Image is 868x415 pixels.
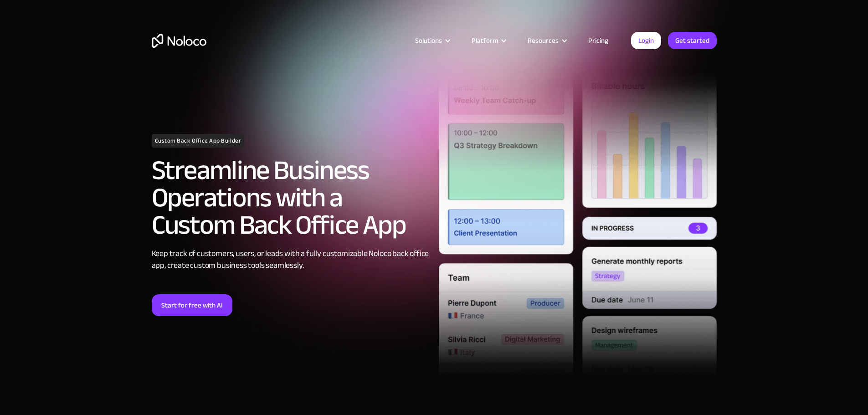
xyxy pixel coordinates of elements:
[528,35,559,46] div: Resources
[577,35,620,46] a: Pricing
[415,35,442,46] div: Solutions
[404,35,460,46] div: Solutions
[472,35,498,46] div: Platform
[152,34,206,48] a: home
[152,157,430,239] h2: Streamline Business Operations with a Custom Back Office App
[152,248,430,272] div: Keep track of customers, users, or leads with a fully customizable Noloco back office app, create...
[152,294,232,316] a: Start for free with AI
[516,35,577,46] div: Resources
[668,32,717,49] a: Get started
[460,35,516,46] div: Platform
[152,134,245,148] h1: Custom Back Office App Builder
[631,32,661,49] a: Login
